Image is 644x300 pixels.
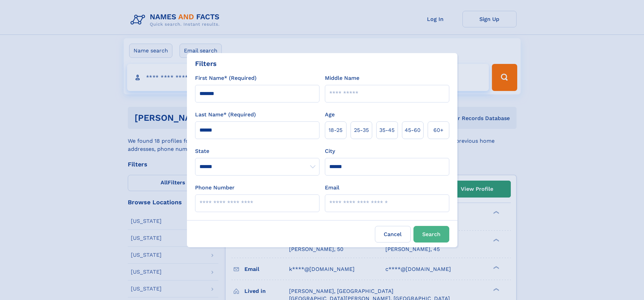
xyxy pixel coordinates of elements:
span: 25‑35 [354,126,369,134]
label: First Name* (Required) [195,74,257,82]
label: Age [325,111,335,119]
span: 18‑25 [329,126,342,134]
span: 45‑60 [405,126,421,134]
label: Email [325,184,339,192]
label: State [195,147,319,155]
label: Last Name* (Required) [195,111,256,119]
button: Search [413,226,449,243]
label: Middle Name [325,74,359,82]
div: Filters [195,59,217,69]
label: Cancel [375,226,411,243]
span: 60+ [433,126,444,134]
label: City [325,147,335,155]
label: Phone Number [195,184,235,192]
span: 35‑45 [379,126,395,134]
